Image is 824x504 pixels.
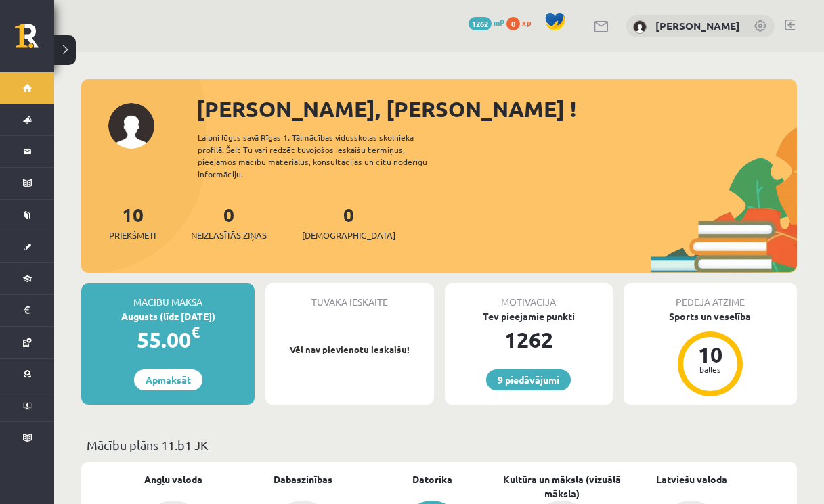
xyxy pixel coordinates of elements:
[274,472,332,486] a: Dabaszinības
[624,309,797,398] a: Sports un veselība 10 balles
[81,323,255,356] div: 55.00
[506,17,520,30] span: 0
[656,472,727,486] a: Latviešu valoda
[412,472,452,486] a: Datorika
[191,229,267,242] span: Neizlasītās ziņas
[81,283,255,309] div: Mācību maksa
[87,436,792,454] p: Mācību plāns 11.b1 JK
[690,365,731,373] div: balles
[191,322,200,342] span: €
[690,344,731,365] div: 10
[109,229,156,242] span: Priekšmeti
[134,369,202,390] a: Apmaksāt
[494,17,504,28] span: mP
[109,202,156,242] a: 10Priekšmeti
[196,93,797,125] div: [PERSON_NAME], [PERSON_NAME] !
[272,343,427,357] p: Vēl nav pievienotu ieskaišu!
[445,323,613,356] div: 1262
[624,283,797,309] div: Pēdējā atzīme
[497,472,626,501] a: Kultūra un māksla (vizuālā māksla)
[486,369,571,390] a: 9 piedāvājumi
[15,24,54,58] a: Rīgas 1. Tālmācības vidusskola
[445,309,613,323] div: Tev pieejamie punkti
[144,472,202,486] a: Angļu valoda
[522,17,531,28] span: xp
[655,19,740,32] a: [PERSON_NAME]
[302,202,395,242] a: 0[DEMOGRAPHIC_DATA]
[191,202,267,242] a: 0Neizlasītās ziņas
[624,309,797,323] div: Sports un veselība
[198,131,451,180] div: Laipni lūgts savā Rīgas 1. Tālmācības vidusskolas skolnieka profilā. Šeit Tu vari redzēt tuvojošo...
[469,17,492,30] span: 1262
[506,17,538,28] a: 0 xp
[265,283,433,309] div: Tuvākā ieskaite
[445,283,613,309] div: Motivācija
[81,309,255,323] div: Augusts (līdz [DATE])
[633,20,647,34] img: Vladimirs Gušcins
[302,229,395,242] span: [DEMOGRAPHIC_DATA]
[469,17,504,28] a: 1262 mP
